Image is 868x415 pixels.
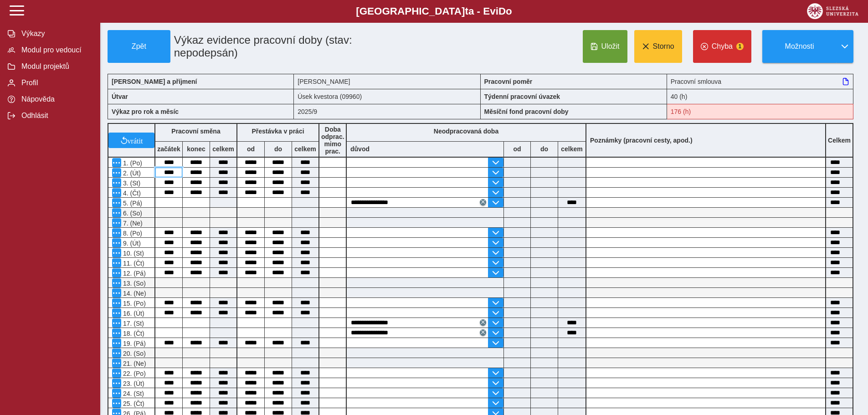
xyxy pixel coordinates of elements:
span: Nápověda [19,95,92,103]
b: Týdenní pracovní úvazek [484,93,560,100]
b: začátek [155,145,182,153]
button: Menu [112,278,121,287]
b: celkem [292,145,318,153]
span: Chyba [712,42,733,51]
button: Menu [112,158,121,167]
button: vrátit [108,133,154,148]
div: 40 (h) [667,89,853,104]
div: Úsek kvestora (09960) [294,89,480,104]
b: konec [183,145,210,153]
span: Storno [653,42,674,51]
b: Pracovní směna [171,128,220,135]
h1: Výkaz evidence pracovní doby (stav: nepodepsán) [170,30,421,63]
b: celkem [210,145,236,153]
button: Menu [112,258,121,267]
span: Modul pro vedoucí [19,46,92,54]
span: 8. (Po) [121,230,142,237]
img: logo_web_su.png [807,3,858,19]
button: Menu [112,298,121,307]
span: 24. (St) [121,390,144,397]
button: Menu [112,399,121,408]
button: Menu [112,268,121,277]
b: Celkem [828,137,851,144]
span: Možnosti [770,42,829,51]
span: 12. (Pá) [121,270,146,277]
button: Možnosti [762,30,836,63]
span: 17. (St) [121,320,144,327]
b: Pracovní poměr [484,78,533,85]
button: Menu [112,389,121,398]
button: Menu [112,168,121,177]
b: Měsíční fond pracovní doby [484,108,569,115]
button: Menu [112,178,121,187]
button: Menu [112,188,121,197]
span: Výkazy [19,30,92,38]
b: [GEOGRAPHIC_DATA] a - Evi [27,5,841,17]
button: Chyba1 [693,30,751,63]
button: Menu [112,228,121,237]
span: Odhlásit [19,112,92,120]
span: 1. (Po) [121,159,142,167]
b: od [237,145,264,153]
span: 5. (Pá) [121,200,142,207]
button: Menu [112,288,121,297]
button: Uložit [583,30,627,63]
button: Menu [112,328,121,338]
span: 21. (Ne) [121,360,146,367]
b: Neodpracovaná doba [434,128,498,135]
b: Útvar [112,93,128,100]
button: Menu [112,348,121,358]
b: do [531,145,558,153]
span: 25. (Čt) [121,400,144,407]
span: 1 [736,43,744,50]
span: Zpět [112,42,166,51]
span: 13. (So) [121,280,146,287]
button: Menu [112,369,121,378]
span: 16. (Út) [121,310,144,317]
button: Menu [112,238,121,247]
button: Menu [112,379,121,388]
span: 6. (So) [121,210,142,217]
div: 2025/9 [294,104,480,119]
span: 22. (Po) [121,370,146,377]
button: Menu [112,218,121,227]
button: Menu [112,359,121,368]
b: celkem [558,145,586,153]
span: 19. (Pá) [121,340,146,347]
b: do [265,145,292,153]
span: 14. (Ne) [121,290,146,297]
span: D [498,5,506,17]
span: 18. (Čt) [121,330,144,337]
span: 10. (St) [121,250,144,257]
span: 23. (Út) [121,380,144,387]
button: Storno [634,30,682,63]
button: Zpět [108,30,170,63]
b: od [504,145,530,153]
b: Poznámky (pracovní cesty, apod.) [586,137,696,144]
span: 9. (Út) [121,240,141,247]
span: vrátit [128,137,143,144]
span: 4. (Čt) [121,190,141,197]
span: Profil [19,79,92,87]
div: Pracovní smlouva [667,74,853,89]
button: Menu [112,208,121,217]
b: důvod [350,145,370,153]
button: Menu [112,248,121,257]
span: 15. (Po) [121,300,146,307]
span: 11. (Čt) [121,260,144,267]
span: o [506,5,512,17]
span: t [465,5,468,17]
b: [PERSON_NAME] a příjmení [112,78,197,85]
span: 20. (So) [121,350,146,357]
b: Přestávka v práci [252,128,304,135]
span: 3. (St) [121,179,140,187]
span: 7. (Ne) [121,220,143,227]
div: [PERSON_NAME] [294,74,480,89]
button: Menu [112,318,121,328]
button: Menu [112,198,121,207]
span: Modul projektů [19,62,92,71]
button: Menu [112,338,121,348]
span: 2. (Út) [121,169,141,177]
b: Výkaz pro rok a měsíc [112,108,179,115]
div: Fond pracovní doby (176 h) a součet hodin (164 h) se neshodují! [667,104,853,119]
